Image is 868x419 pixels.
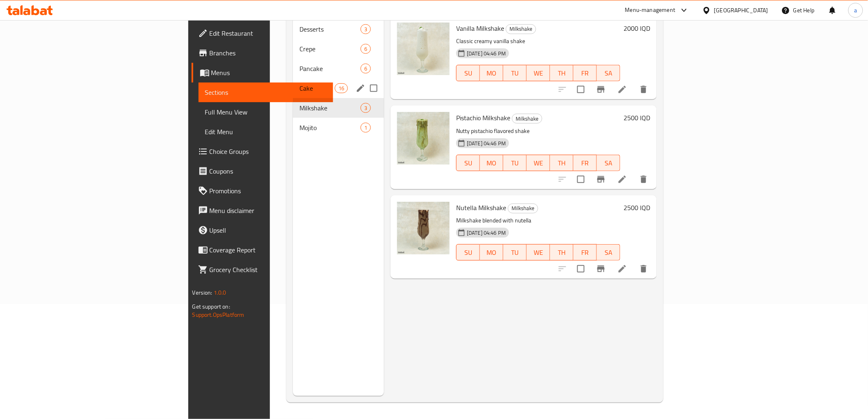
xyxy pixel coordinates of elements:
[210,28,327,38] span: Edit Restaurant
[192,43,333,63] a: Branches
[192,220,333,240] a: Upsell
[597,244,620,261] button: SA
[624,112,650,124] h6: 2500 IQD
[210,245,327,255] span: Coverage Report
[530,247,547,259] span: WE
[617,174,627,184] a: Edit menu item
[512,114,542,124] span: Milkshake
[361,45,370,53] span: 6
[483,247,500,259] span: MO
[361,123,371,133] div: items
[299,103,361,113] span: Milkshake
[214,287,226,298] span: 1.0.0
[460,247,477,259] span: SU
[299,24,361,34] span: Desserts
[210,265,327,275] span: Grocery Checklist
[464,140,509,147] span: [DATE] 04:46 PM
[530,157,547,169] span: WE
[464,50,509,57] span: [DATE] 04:46 PM
[591,169,611,189] button: Branch-specific-item
[192,287,212,298] span: Version:
[591,80,611,99] button: Branch-specific-item
[210,166,327,176] span: Coupons
[205,127,327,137] span: Edit Menu
[624,23,650,34] h6: 2000 IQD
[553,247,570,259] span: TH
[597,155,620,171] button: SA
[211,68,327,78] span: Menus
[361,25,370,33] span: 3
[205,107,327,117] span: Full Menu View
[192,240,333,260] a: Coverage Report
[299,123,361,133] span: Mojito
[625,5,676,15] div: Menu-management
[361,24,371,34] div: items
[480,65,503,81] button: MO
[361,124,370,132] span: 1
[503,155,527,171] button: TU
[508,204,538,213] div: Milkshake
[506,24,536,34] div: Milkshake
[464,229,509,237] span: [DATE] 04:46 PM
[361,64,371,73] div: items
[573,65,597,81] button: FR
[553,157,570,169] span: TH
[293,19,384,39] div: Desserts3
[456,112,510,124] span: Pistachio Milkshake
[714,6,768,15] div: [GEOGRAPHIC_DATA]
[397,23,450,75] img: Vanilla Milkshake
[527,65,550,81] button: WE
[854,6,857,15] span: a
[192,142,333,161] a: Choice Groups
[527,244,550,261] button: WE
[456,126,620,136] p: Nutty pistachio flavored shake
[293,98,384,118] div: Milkshake3
[361,103,371,113] div: items
[508,204,538,213] span: Milkshake
[572,260,589,277] span: Select to update
[299,64,361,73] span: Pancake
[456,65,480,81] button: SU
[530,67,547,79] span: WE
[192,260,333,279] a: Grocery Checklist
[600,67,617,79] span: SA
[192,63,333,82] a: Menus
[456,22,504,34] span: Vanilla Milkshake
[192,23,333,43] a: Edit Restaurant
[600,247,617,259] span: SA
[600,157,617,169] span: SA
[456,155,480,171] button: SU
[573,244,597,261] button: FR
[506,24,536,34] span: Milkshake
[299,83,334,93] span: Cake
[192,161,333,181] a: Coupons
[199,82,333,102] a: Sections
[361,44,371,54] div: items
[507,157,523,169] span: TU
[550,155,573,171] button: TH
[617,264,627,274] a: Edit menu item
[210,186,327,196] span: Promotions
[634,259,653,279] button: delete
[192,201,333,220] a: Menu disclaimer
[617,85,627,94] a: Edit menu item
[577,247,594,259] span: FR
[293,16,384,141] nav: Menu sections
[553,67,570,79] span: TH
[199,102,333,122] a: Full Menu View
[572,171,589,188] span: Select to update
[572,81,589,98] span: Select to update
[527,155,550,171] button: WE
[591,259,611,279] button: Branch-specific-item
[456,201,506,214] span: Nutella Milkshake
[210,206,327,215] span: Menu disclaimer
[210,225,327,235] span: Upsell
[634,80,653,99] button: delete
[456,244,480,261] button: SU
[192,181,333,201] a: Promotions
[483,67,500,79] span: MO
[299,44,361,54] span: Crepe
[293,118,384,137] div: Mojito1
